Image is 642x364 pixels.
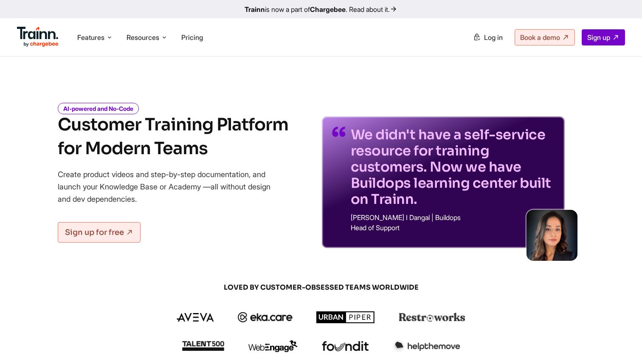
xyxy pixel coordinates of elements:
[582,29,625,45] a: Sign up
[245,5,265,14] b: Trainn
[58,103,139,114] i: AI-powered and No-Code
[351,214,555,221] p: [PERSON_NAME] I Dangal | Buildops
[393,340,460,352] img: helpthemove logo
[17,27,59,47] img: Trainn Logo
[310,5,346,14] b: Chargebee
[127,33,159,42] span: Resources
[316,311,375,323] img: urbanpiper logo
[515,29,575,45] a: Book a demo
[527,210,577,261] img: sabina-buildops.d2e8138.png
[520,33,560,42] span: Book a demo
[351,127,555,207] p: We didn't have a self-service resource for training customers. Now we have Buildops learning cent...
[181,33,203,42] a: Pricing
[58,168,283,205] p: Create product videos and step-by-step documentation, and launch your Knowledge Base or Academy —...
[177,313,214,322] img: aveva logo
[587,33,610,42] span: Sign up
[182,341,224,351] img: talent500 logo
[58,222,141,243] a: Sign up for free
[321,341,369,351] img: foundit logo
[399,313,465,322] img: restroworks logo
[77,33,104,42] span: Features
[468,30,508,45] a: Log in
[248,340,298,352] img: webengage logo
[332,127,346,137] img: quotes-purple.41a7099.svg
[238,312,293,322] img: ekacare logo
[484,33,503,42] span: Log in
[117,283,525,292] span: LOVED BY CUSTOMER-OBSESSED TEAMS WORLDWIDE
[351,224,555,231] p: Head of Support
[58,113,288,161] h1: Customer Training Platform for Modern Teams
